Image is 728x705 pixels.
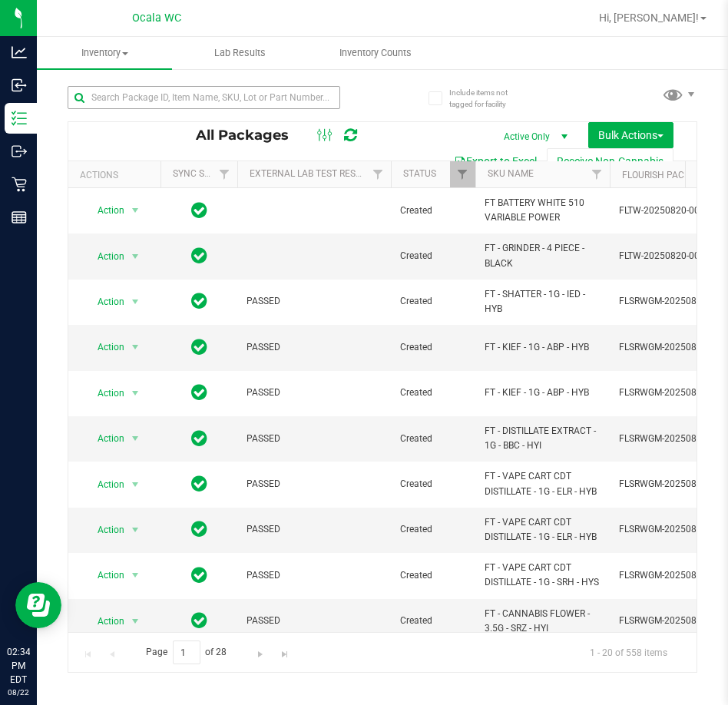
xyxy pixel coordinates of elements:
p: 08/22 [7,687,30,698]
span: Action [84,336,125,358]
span: Action [84,246,125,267]
a: Filter [450,161,475,187]
span: FT - SHATTER - 1G - IED - HYB [485,287,601,316]
a: Flourish Package ID [622,170,719,180]
a: Go to the next page [250,640,272,661]
span: FT - KIEF - 1G - ABP - HYB [485,340,601,355]
span: 1 - 20 of 558 items [577,640,680,664]
inline-svg: Inbound [12,78,27,93]
span: select [126,200,145,221]
span: Created [400,568,466,583]
span: FT BATTERY WHITE 510 VARIABLE POWER [485,196,601,225]
a: Lab Results [172,37,307,69]
span: Action [84,564,125,586]
span: FT - VAPE CART CDT DISTILLATE - 1G - SRH - HYS [485,561,601,590]
span: In Sync [191,200,207,221]
span: Ocala WC [132,12,181,25]
button: Receive Non-Cannabis [547,148,673,174]
span: PASSED [247,522,382,537]
span: Inventory Counts [319,46,432,60]
span: In Sync [191,610,207,631]
span: Page of 28 [133,640,240,664]
span: FT - VAPE CART CDT DISTILLATE - 1G - ELR - HYB [485,469,601,498]
span: select [126,474,145,495]
span: Created [400,432,466,446]
a: Filter [212,161,237,187]
span: select [126,246,145,267]
span: Action [84,428,125,449]
span: PASSED [247,340,382,355]
span: Action [84,611,125,632]
a: Filter [584,161,610,187]
span: Action [84,200,125,221]
span: In Sync [191,564,207,586]
span: In Sync [191,336,207,358]
span: In Sync [191,518,207,540]
input: Search Package ID, Item Name, SKU, Lot or Part Number... [68,86,340,109]
a: SKU Name [488,168,534,179]
span: FT - GRINDER - 4 PIECE - BLACK [485,241,601,270]
span: select [126,291,145,313]
span: Created [400,614,466,628]
span: FT - KIEF - 1G - ABP - HYB [485,386,601,400]
span: Created [400,294,466,309]
span: PASSED [247,614,382,628]
span: select [126,519,145,541]
span: Created [400,204,466,218]
a: Status [403,168,436,179]
span: Created [400,340,466,355]
span: In Sync [191,290,207,312]
a: Go to the last page [273,640,296,661]
span: FT - DISTILLATE EXTRACT - 1G - BBC - HYI [485,424,601,453]
span: Created [400,249,466,263]
span: PASSED [247,386,382,400]
span: Action [84,519,125,541]
span: PASSED [247,294,382,309]
span: Action [84,382,125,404]
span: Include items not tagged for facility [449,87,526,110]
span: In Sync [191,428,207,449]
span: Inventory [37,46,172,60]
span: In Sync [191,473,207,495]
span: PASSED [247,432,382,446]
span: PASSED [247,477,382,492]
span: Hi, [PERSON_NAME]! [599,12,699,24]
button: Export to Excel [444,148,547,174]
span: Action [84,291,125,313]
span: Lab Results [194,46,286,60]
span: Created [400,477,466,492]
inline-svg: Retail [12,177,27,192]
div: Actions [80,170,154,180]
p: 02:34 PM EDT [7,645,30,687]
span: select [126,611,145,632]
button: Bulk Actions [588,122,673,148]
span: select [126,428,145,449]
span: In Sync [191,382,207,403]
span: Created [400,522,466,537]
a: Inventory [37,37,172,69]
span: Created [400,386,466,400]
span: Action [84,474,125,495]
span: FT - CANNABIS FLOWER - 3.5G - SRZ - HYI [485,607,601,636]
a: Sync Status [173,168,232,179]
a: Filter [366,161,391,187]
span: select [126,564,145,586]
inline-svg: Outbound [12,144,27,159]
iframe: Resource center [15,582,61,628]
a: External Lab Test Result [250,168,370,179]
span: All Packages [196,127,304,144]
span: Bulk Actions [598,129,663,141]
input: 1 [173,640,200,664]
span: PASSED [247,568,382,583]
inline-svg: Inventory [12,111,27,126]
a: Inventory Counts [308,37,443,69]
span: In Sync [191,245,207,266]
inline-svg: Reports [12,210,27,225]
span: select [126,382,145,404]
span: FT - VAPE CART CDT DISTILLATE - 1G - ELR - HYB [485,515,601,544]
span: select [126,336,145,358]
inline-svg: Analytics [12,45,27,60]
